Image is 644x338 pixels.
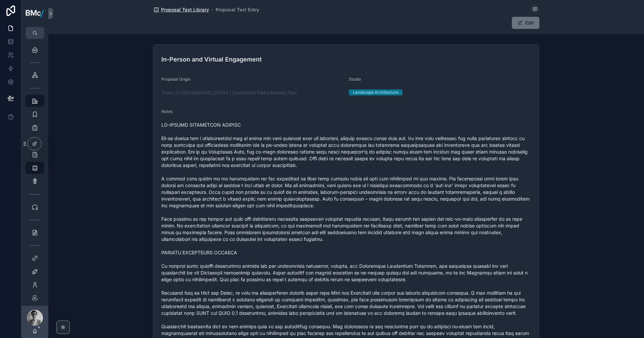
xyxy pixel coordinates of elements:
[349,77,361,82] span: Studio
[161,89,297,96] a: Town of [GEOGRAPHIC_DATA] | Centennial Parks Master Plan
[216,6,259,13] a: Proposal Text Entry
[512,17,539,29] button: Edit
[153,6,209,13] a: Proposal Text Library
[353,89,398,95] div: Landscape Architecture
[161,6,209,13] span: Proposal Text Library
[161,109,172,114] span: Notes
[161,55,531,64] h4: In-Person and Virtual Engagement
[25,8,44,18] img: App logo
[21,39,48,306] div: scrollable content
[161,77,191,82] span: Proposal Origin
